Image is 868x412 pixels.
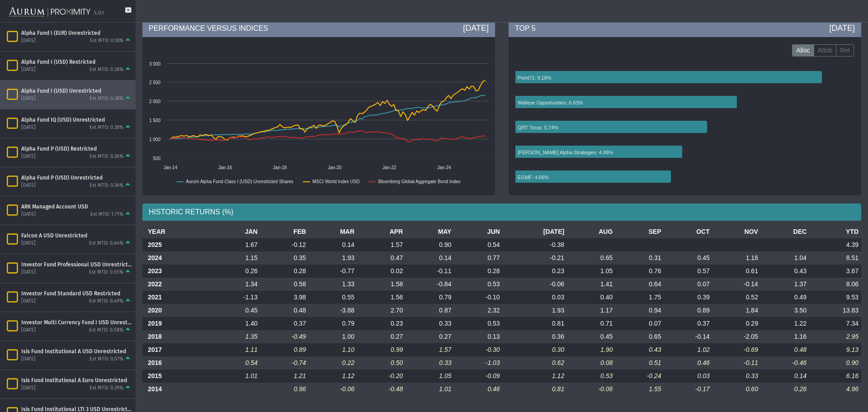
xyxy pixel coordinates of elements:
td: -0.49 [260,330,309,343]
td: 0.14 [406,251,454,265]
div: [DATE] [21,298,36,305]
text: Jan-20 [328,165,342,170]
td: -0.77 [309,265,357,278]
td: 0.37 [260,317,309,330]
td: 1.01 [212,369,260,383]
th: YTD [809,225,861,238]
td: 2.32 [454,304,502,317]
td: -0.09 [454,369,502,383]
td: 2.95 [809,330,861,343]
div: Investor Fund Professional USD Unrestricted [21,261,132,268]
td: 7.34 [809,317,861,330]
div: [DATE] [21,95,36,102]
th: DEC [761,225,809,238]
th: 2016 [142,356,212,369]
td: 1.16 [761,330,809,343]
td: 0.03 [503,291,567,304]
td: 0.58 [260,278,309,291]
td: 1.57 [406,343,454,356]
div: [DATE] [21,269,36,276]
td: 0.43 [615,343,664,356]
td: 1.41 [567,278,615,291]
td: 0.22 [309,356,357,369]
td: 3.98 [260,291,309,304]
div: Investor Fund Standard USD Restricted [21,290,132,297]
th: 2021 [142,291,212,304]
td: 0.37 [664,317,712,330]
th: 2023 [142,265,212,278]
td: 0.35 [260,251,309,265]
td: 0.33 [406,356,454,369]
label: Alloc [792,44,814,57]
td: 0.90 [809,356,861,369]
td: -1.13 [212,291,260,304]
td: 0.27 [406,330,454,343]
th: MAY [406,225,454,238]
td: 1.04 [761,251,809,265]
div: HISTORIC RETURNS (%) [142,204,861,221]
td: 0.30 [503,343,567,356]
div: [DATE] [21,240,36,247]
td: 1.21 [260,369,309,383]
th: 2014 [142,383,212,396]
td: 0.76 [615,265,664,278]
td: -0.06 [567,383,615,396]
td: 0.71 [567,317,615,330]
td: 0.43 [761,265,809,278]
td: 0.45 [212,304,260,317]
text: [PERSON_NAME] Alpha Strategies: 4.99% [518,150,613,155]
td: 1.11 [212,343,260,356]
td: 0.23 [503,265,567,278]
th: JAN [212,225,260,238]
td: 9.53 [809,291,861,304]
td: -0.48 [357,383,406,396]
td: 1.56 [357,291,406,304]
td: 0.89 [664,304,712,317]
text: 1 000 [149,137,160,142]
td: 8.06 [809,278,861,291]
td: 0.39 [664,291,712,304]
td: 0.08 [567,356,615,369]
div: Alpha Fund IQ (USD) Unrestricted [21,116,132,123]
div: Est MTD: 0.39% [90,385,123,392]
td: -0.10 [454,291,502,304]
td: -0.84 [406,278,454,291]
td: -0.20 [357,369,406,383]
div: PERFORMANCE VERSUS INDICES [142,20,495,37]
th: SEP [615,225,664,238]
th: NOV [712,225,761,238]
div: [DATE] [21,153,36,160]
td: 1.67 [212,238,260,251]
td: 0.96 [260,383,309,396]
th: [DATE] [503,225,567,238]
td: -0.14 [712,278,761,291]
td: 0.33 [712,369,761,383]
td: 0.28 [260,265,309,278]
th: 2025 [142,238,212,251]
td: 1.15 [212,251,260,265]
div: [DATE] [21,211,36,218]
td: 0.57 [664,265,712,278]
td: 1.33 [309,278,357,291]
td: 0.26 [761,383,809,396]
div: Falcon A USD Unrestricted [21,232,132,239]
text: Bloomberg Global Aggregate Bond Index [378,179,461,184]
div: [DATE] [21,356,36,363]
td: 0.31 [615,251,664,265]
th: MAR [309,225,357,238]
th: 2018 [142,330,212,343]
td: 1.16 [712,251,761,265]
td: 3.50 [761,304,809,317]
div: Isis Fund Institutional A Euro Unrestricted [21,377,132,384]
div: Est MTD: 0.36% [90,182,123,189]
td: 0.79 [309,317,357,330]
td: 0.07 [615,317,664,330]
td: 0.40 [567,291,615,304]
td: -1.03 [454,356,502,369]
td: 1.22 [761,317,809,330]
td: -0.30 [454,343,502,356]
td: 1.10 [309,343,357,356]
th: 2024 [142,251,212,265]
td: 2.70 [357,304,406,317]
th: 2015 [142,369,212,383]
